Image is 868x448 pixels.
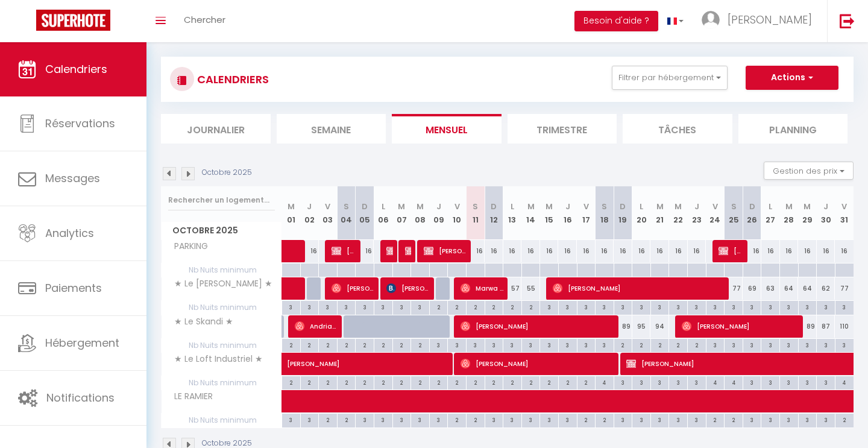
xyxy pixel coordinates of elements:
div: 2 [725,414,743,425]
div: 3 [688,414,706,425]
th: 23 [688,186,706,240]
span: Paiements [45,280,102,295]
th: 06 [374,186,392,240]
div: 3 [319,301,337,312]
th: 29 [798,186,817,240]
abbr: V [712,201,718,212]
div: 3 [282,414,300,425]
div: 16 [761,240,780,262]
div: 3 [596,301,614,312]
abbr: M [288,201,295,212]
abbr: M [785,201,793,212]
div: 16 [632,240,651,262]
div: 3 [761,414,779,425]
span: ★ Le [PERSON_NAME] ★ [163,277,275,291]
div: 3 [780,376,798,388]
div: 3 [577,301,596,312]
div: 3 [799,339,817,350]
li: Trimestre [508,114,617,144]
span: [PERSON_NAME] [287,346,536,369]
div: 3 [393,414,411,425]
span: Andrian Barbascumpa [295,315,338,338]
div: 16 [688,240,706,262]
div: 2 [374,339,392,350]
span: [PERSON_NAME] [728,12,812,27]
div: 2 [503,301,521,312]
div: 3 [559,414,577,425]
div: 3 [448,339,466,350]
div: 2 [430,301,448,312]
div: 3 [559,339,577,350]
abbr: D [620,201,626,212]
div: 2 [319,414,337,425]
th: 13 [503,186,522,240]
div: 2 [448,414,466,425]
abbr: J [823,201,828,212]
div: 3 [706,339,725,350]
div: 3 [614,301,632,312]
abbr: S [344,201,349,212]
abbr: L [769,201,772,212]
p: Octobre 2025 [202,167,252,178]
abbr: L [382,201,385,212]
div: 2 [669,339,687,350]
div: 16 [743,240,761,262]
div: 3 [614,414,632,425]
div: 2 [706,414,725,425]
div: 2 [338,414,356,425]
div: 2 [467,301,485,312]
div: 3 [301,414,319,425]
div: 3 [411,414,429,425]
div: 57 [503,277,522,300]
li: Journalier [161,114,271,144]
div: 3 [817,376,835,388]
abbr: V [325,201,330,212]
div: 3 [411,301,429,312]
span: [PERSON_NAME] [332,277,375,300]
div: 2 [467,414,485,425]
div: 2 [282,376,300,388]
th: 02 [300,186,319,240]
th: 28 [780,186,799,240]
span: [PERSON_NAME] [332,239,356,262]
div: 2 [374,376,392,388]
div: 3 [282,301,300,312]
h3: CALENDRIERS [194,66,269,93]
div: 2 [632,339,650,350]
div: 3 [780,414,798,425]
div: 2 [485,301,503,312]
div: 2 [319,339,337,350]
span: Nb Nuits minimum [162,414,281,427]
div: 3 [485,339,503,350]
th: 21 [650,186,669,240]
div: 3 [522,414,540,425]
abbr: D [749,201,755,212]
div: 3 [817,414,835,425]
div: 2 [301,376,319,388]
div: 3 [651,376,669,388]
div: 4 [596,376,614,388]
div: 16 [503,240,522,262]
div: 62 [817,277,835,300]
abbr: V [454,201,460,212]
div: 3 [799,301,817,312]
div: 2 [559,376,577,388]
div: 3 [540,301,558,312]
th: 20 [632,186,651,240]
abbr: M [804,201,811,212]
div: 16 [614,240,632,262]
th: 12 [485,186,503,240]
abbr: M [527,201,535,212]
div: 3 [799,376,817,388]
div: 2 [393,376,411,388]
li: Mensuel [392,114,502,144]
span: Chercher [184,13,225,26]
span: [PERSON_NAME] [386,277,430,300]
div: 77 [725,277,743,300]
div: 3 [669,301,687,312]
div: 2 [301,339,319,350]
div: 16 [780,240,799,262]
span: Hébergement [45,335,119,350]
div: 2 [393,339,411,350]
div: 16 [835,240,854,262]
